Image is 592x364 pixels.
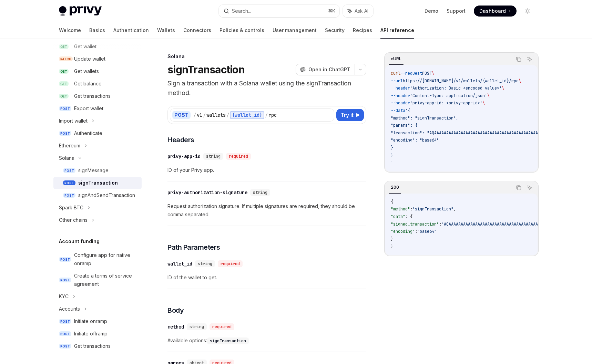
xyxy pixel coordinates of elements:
[391,108,405,113] span: --data
[328,8,335,14] span: ⌘ K
[53,90,142,102] a: GETGet transactions
[74,55,105,63] div: Update wallet
[525,55,534,64] button: Ask AI
[167,273,366,282] span: ID of the wallet to get.
[391,145,393,150] span: }
[519,78,521,84] span: \
[74,272,137,288] div: Create a terms of service agreement
[59,216,88,224] div: Other chains
[226,112,229,118] div: /
[412,206,453,212] span: "signTransaction"
[197,112,202,118] div: v1
[74,330,108,338] div: Initiate offramp
[198,261,212,267] span: string
[514,183,523,192] button: Copy the contents from the code block
[403,78,519,84] span: https://[DOMAIN_NAME]/v1/wallets/{wallet_id}/rpc
[113,22,149,39] a: Authentication
[53,65,142,77] a: GETGet wallets
[391,137,439,143] span: "encoding": "base64"
[340,111,354,119] span: Try it
[193,112,196,118] div: /
[59,94,69,99] span: GET
[203,112,206,118] div: /
[355,8,368,14] span: Ask AI
[206,154,221,159] span: string
[502,85,504,91] span: \
[487,93,490,98] span: \
[522,6,533,17] button: Toggle dark mode
[391,221,439,227] span: "signed_transaction"
[59,257,71,262] span: POST
[514,55,523,64] button: Copy the contents from the code block
[482,100,485,106] span: \
[389,55,404,63] div: cURL
[59,81,69,86] span: GET
[232,7,251,15] div: Search...
[74,92,111,100] div: Get transactions
[391,100,410,106] span: --header
[273,22,317,39] a: User management
[59,6,102,16] img: light logo
[59,305,80,313] div: Accounts
[325,22,345,39] a: Security
[432,71,434,76] span: \
[410,85,502,91] span: 'Authorization: Basic <encoded-value>'
[59,131,71,136] span: POST
[53,53,142,65] a: PATCHUpdate wallet
[167,79,366,98] p: Sign a transaction with a Solana wallet using the signTransaction method.
[206,112,226,118] div: wallets
[78,191,135,199] div: signAndSendTransaction
[157,22,175,39] a: Wallets
[439,221,441,227] span: :
[425,8,438,14] a: Demo
[59,142,80,150] div: Ethereum
[410,93,487,98] span: 'Content-Type: application/json'
[59,319,71,324] span: POST
[474,6,517,17] a: Dashboard
[343,5,373,17] button: Ask AI
[172,111,191,119] div: POST
[53,327,142,340] a: POSTInitiate offramp
[336,109,364,121] button: Try it
[167,305,184,315] span: Body
[167,202,366,219] span: Request authorization signature. If multiple signatures are required, they should be comma separa...
[59,237,100,246] h5: Account funding
[53,249,142,270] a: POSTConfigure app for native onramp
[389,183,401,191] div: 200
[218,260,243,267] div: required
[422,71,432,76] span: POST
[167,323,184,330] div: method
[525,183,534,192] button: Ask AI
[167,135,194,145] span: Headers
[207,337,249,344] code: signTransaction
[230,111,264,119] div: {wallet_id}
[210,323,234,330] div: required
[265,112,268,118] div: /
[59,292,69,301] div: KYC
[53,340,142,352] a: POSTGet transactions
[453,206,456,212] span: ,
[63,193,75,198] span: POST
[353,22,372,39] a: Recipes
[183,22,211,39] a: Connectors
[308,66,350,73] span: Open in ChatGPT
[78,179,118,187] div: signTransaction
[59,106,71,111] span: POST
[268,112,277,118] div: rpc
[391,123,417,128] span: "params": {
[380,22,414,39] a: API reference
[391,153,393,158] span: }
[53,77,142,90] a: GETGet balance
[167,153,201,160] div: privy-app-id
[89,22,105,39] a: Basics
[391,236,393,242] span: }
[53,270,142,290] a: POSTCreate a terms of service agreement
[417,229,437,234] span: "base64"
[167,260,192,267] div: wallet_id
[415,229,417,234] span: :
[53,177,142,189] a: POSTsignTransaction
[391,115,458,121] span: "method": "signTransaction",
[167,336,366,345] span: Available options:
[391,229,415,234] span: "encoding"
[410,100,482,106] span: 'privy-app-id: <privy-app-id>'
